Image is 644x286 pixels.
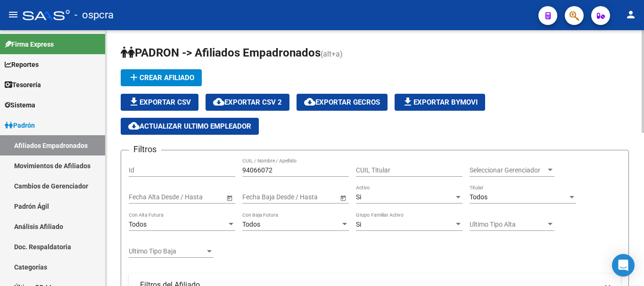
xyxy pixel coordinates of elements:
button: Open calendar [224,193,234,203]
button: Actualizar ultimo Empleador [121,118,259,135]
span: Sistema [5,100,35,110]
span: Todos [242,221,260,228]
span: Seleccionar Gerenciador [470,166,546,174]
mat-icon: cloud_download [213,96,224,107]
span: Ultimo Tipo Alta [470,221,546,229]
div: Open Intercom Messenger [612,254,635,277]
span: Todos [470,193,487,201]
input: End date [166,193,212,201]
span: Crear Afiliado [128,74,194,82]
mat-icon: cloud_download [128,120,140,131]
span: Actualizar ultimo Empleador [128,122,251,131]
span: Exportar CSV 2 [213,98,282,106]
button: Exportar Bymovi [395,94,485,111]
button: Exportar CSV [121,94,198,111]
span: PADRON -> Afiliados Empadronados [121,46,321,59]
button: Exportar CSV 2 [206,94,289,111]
mat-icon: menu [8,9,19,20]
button: Exportar GECROS [297,94,388,111]
span: Todos [129,221,147,228]
button: Open calendar [338,193,348,203]
span: - ospcra [74,5,114,25]
mat-icon: cloud_download [304,96,315,107]
mat-icon: file_download [402,96,413,107]
span: Exportar GECROS [304,98,380,106]
input: Start date [129,193,158,201]
button: Crear Afiliado [121,69,202,86]
mat-icon: person [625,9,636,20]
h3: Filtros [129,143,161,156]
span: Padrón [5,120,35,131]
mat-icon: add [128,72,140,83]
span: Tesorería [5,80,41,90]
span: (alt+a) [321,49,343,58]
span: Exportar CSV [128,98,191,106]
input: End date [280,193,326,201]
span: Exportar Bymovi [402,98,478,106]
span: Si [356,193,361,201]
input: Start date [242,193,272,201]
span: Ultimo Tipo Baja [129,247,205,255]
span: Firma Express [5,39,54,49]
span: Reportes [5,59,39,70]
mat-icon: file_download [128,96,140,107]
span: Si [356,221,361,228]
